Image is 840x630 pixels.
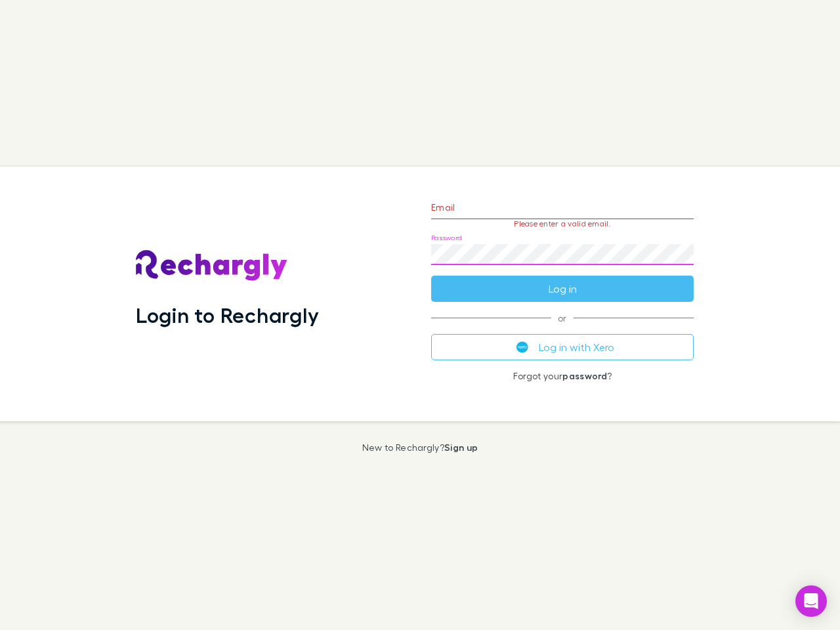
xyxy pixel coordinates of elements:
[516,341,528,353] img: Xero's logo
[362,442,478,453] p: New to Rechargly?
[431,219,694,228] p: Please enter a valid email.
[795,585,827,617] div: Open Intercom Messenger
[136,303,319,327] h1: Login to Rechargly
[431,334,694,360] button: Log in with Xero
[444,442,478,453] a: Sign up
[431,371,694,381] p: Forgot your ?
[562,370,607,381] a: password
[431,233,462,243] label: Password
[431,276,694,302] button: Log in
[136,250,288,282] img: Rechargly's Logo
